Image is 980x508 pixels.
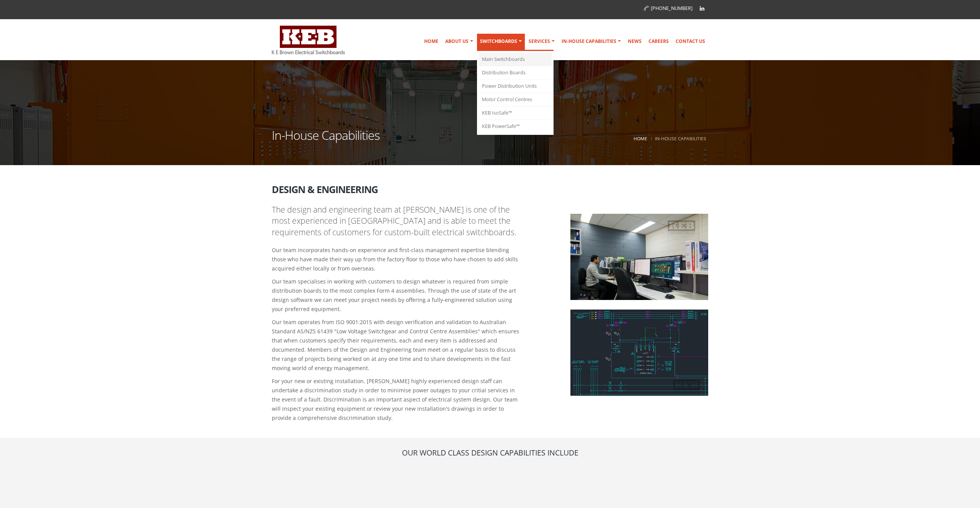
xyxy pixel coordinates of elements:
h4: Our World Class Design Capabilities include [272,447,708,458]
a: News [625,34,645,49]
a: About Us [442,34,476,49]
a: Linkedin [696,3,708,14]
a: Motor Control Centres [479,93,552,107]
p: Our team incorporates hands-on experience and first-class management expertise blending those who... [272,246,522,273]
p: Our team specialises in working with customers to design whatever is required from simple distrib... [272,277,522,314]
a: Home [421,34,441,49]
a: Careers [645,34,672,49]
a: Switchboards [477,34,525,51]
p: Our team operates from ISO 9001:2015 with design verification and validation to Australian Standa... [272,318,522,373]
a: In-house Capabilities [559,34,624,49]
p: For your new or existing installation, [PERSON_NAME] highly experienced design staff can undertak... [272,377,522,423]
a: Power Distribution Units [479,80,552,93]
a: KEB PowerSafe™ [479,120,552,133]
img: K E Brown Electrical Switchboards [272,26,345,54]
a: Contact Us [673,34,708,49]
h1: In-House Capabilities [272,129,380,151]
h2: Design & Engineering [272,179,708,195]
a: KEB IsoSafe™ [479,107,552,120]
a: Home [634,135,647,141]
a: Distribution Boards [479,66,552,80]
a: [PHONE_NUMBER] [644,5,693,11]
a: Services [526,34,558,49]
p: The design and engineering team at [PERSON_NAME] is one of the most experienced in [GEOGRAPHIC_DA... [272,204,522,238]
a: Main Switchboards [479,53,552,66]
li: In-House Capabilities [649,134,706,143]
